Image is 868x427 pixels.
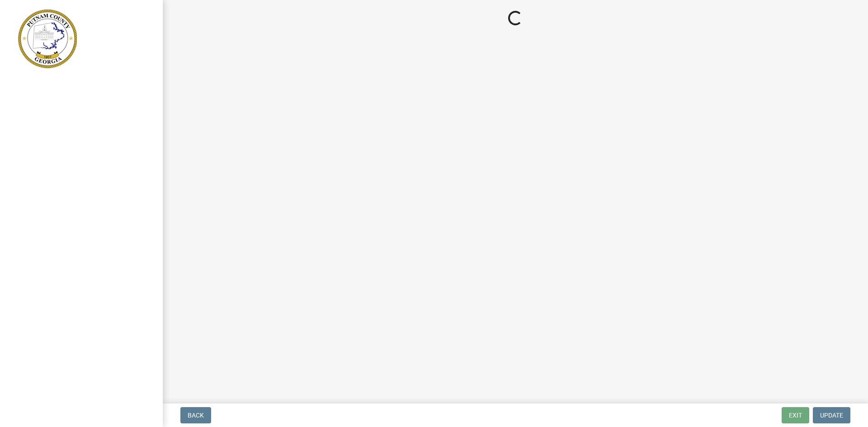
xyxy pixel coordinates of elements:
[18,9,77,68] img: Putnam County, Georgia
[188,412,204,419] span: Back
[820,412,843,419] span: Update
[813,407,850,423] button: Update
[782,407,809,423] button: Exit
[180,407,211,423] button: Back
